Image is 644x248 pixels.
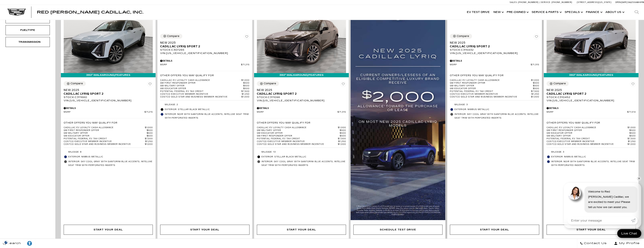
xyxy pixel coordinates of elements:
span: $1,000 [338,126,346,129]
a: Costco Executive Member Incentive $1,250 [64,140,153,143]
span: GM Military Offer [64,132,147,135]
a: New 2025Cadillac LYRIQ Sport 2 [64,88,153,96]
span: $500 [147,129,153,132]
a: New 2025Cadillac LYRIQ Sport 2 [257,88,346,96]
span: Potential Federal EV Tax Credit [257,137,338,140]
span: $1,250 [242,93,249,96]
a: GM First Responder Offer $500 [160,82,249,85]
span: MSRP [547,111,627,114]
span: Costco Executive Member Incentive [64,140,145,143]
a: New [492,5,505,20]
button: Open user profile menu [610,239,644,248]
span: GM Military Offer [450,85,533,87]
a: Potential Federal EV Tax Credit $7,500 [160,90,249,93]
span: $1,000 [628,143,636,146]
div: Search [629,5,644,20]
span: Sales: [628,1,634,4]
span: Costco Executive Member Incentive [450,93,531,96]
span: Cadillac LYRIQ Sport 2 [160,45,247,48]
div: Start Your Deal [576,228,606,232]
a: Costco Gold Star and Business Member Incentive $1,000 [547,143,636,146]
div: Start Your Deal [480,228,509,232]
div: FueltypeFueltype [6,25,50,35]
span: Interior: Noir with Santorini Blue accents, Inteluxe seat trim with Perforated inserts [551,160,636,167]
div: Start Your Deal [64,225,153,235]
a: Costco Gold Star and Business Member Incentive $1,000 [64,143,153,146]
span: $1,000 [628,126,636,129]
span: GM Educator Offer [547,132,629,135]
a: GM First Responder Offer $500 [64,129,153,132]
div: Fueltype [18,28,37,32]
span: Cadillac EV Loyalty Cash Allowance [160,79,241,82]
a: MSRP $71,215 [160,63,249,66]
span: $1,250 [338,140,346,143]
span: $7,500 [531,90,539,93]
div: Start Your Deal [94,228,123,232]
div: VIN: [US_VEHICLE_IDENTIFICATION_NUMBER] [450,52,539,55]
div: Transmission [18,40,37,44]
a: GM Educator Offer $500 [160,87,249,90]
div: Compare [167,35,179,38]
span: $500 [340,132,346,135]
div: Stock : C315432 [450,48,539,52]
a: EV Test Drive [465,5,492,20]
span: Search [6,241,21,246]
button: Save Vehicle [244,34,249,41]
a: Contact Us [577,239,610,248]
div: Start Your Deal [287,228,316,232]
a: GM Educator Offer $500 [547,132,636,135]
span: Cadillac LYRIQ Sport 2 [257,92,343,96]
a: GM Educator Offer $500 [64,135,153,137]
a: Cadillac EV Loyalty Cash Allowance $1,000 [160,79,249,82]
span: $71,215 [241,63,249,66]
span: 9 AM-6 PM [634,1,644,4]
div: TransmissionTransmission [6,37,50,47]
span: GM First Responder Offer [450,82,533,85]
span: New 2025 [547,88,633,92]
a: GM Military Offer $500 [160,85,249,87]
a: Service & Parts [530,5,563,20]
a: New 2025Cadillac LYRIQ Sport 2 [450,41,539,48]
span: MSRP [450,63,531,66]
div: Pricing Details - New 2025 Cadillac LYRIQ Sport 2 [257,107,346,110]
span: $1,250 [628,140,636,143]
span: GM First Responder Offer [257,135,340,137]
span: Potential Federal EV Tax Credit [160,90,241,93]
div: Compare [264,82,276,85]
span: Cadillac EV Loyalty Cash Allowance [547,126,628,129]
span: MSRP [257,111,338,114]
span: $7,500 [338,137,346,140]
li: Mileage: 3 [450,102,539,107]
span: Red [PERSON_NAME] Cadillac, Inc. [37,10,143,14]
span: $7,500 [628,137,636,140]
li: Mileage: 2 [160,102,249,107]
div: Start Your Deal [190,228,219,232]
div: Welcome to Red [PERSON_NAME] Cadillac, we are excited to meet you! Please tell us how we can assi... [584,186,638,213]
span: Exterior: Nimbus Metallic [454,108,539,111]
span: GM Military Offer [160,85,243,87]
a: Pre-Owned [505,5,530,20]
span: [PHONE_NUMBER] [552,1,572,4]
span: GM Military Offer [547,135,629,137]
button: Compare Vehicle [547,81,569,86]
a: Cadillac EV Loyalty Cash Allowance $1,000 [547,126,636,129]
img: 2025 Cadillac LYRIQ Sport 2 [64,6,153,73]
span: $1,250 [145,140,153,143]
span: Sales: [510,1,517,4]
div: Explore your accessibility options [24,241,35,246]
span: Costco Gold Star and Business Member Incentive [64,143,145,146]
span: GM Educator Offer [450,87,533,90]
a: GM Military Offer $500 [547,135,636,137]
span: $500 [340,135,346,137]
span: $500 [147,132,153,135]
div: Compare [457,35,469,38]
a: New 2025Cadillac LYRIQ Sport 2 [547,88,636,96]
a: GM First Responder Offer $500 [450,82,539,85]
div: 360° WalkAround/Features [254,73,349,77]
a: About Us [604,5,626,20]
a: Red [PERSON_NAME] Cadillac, Inc. [37,10,143,14]
span: $1,000 [338,143,346,146]
a: Costco Executive Member Incentive $1,250 [160,93,249,96]
span: $1,000 [145,126,153,129]
p: Other Offers You May Qualify For [547,121,600,124]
